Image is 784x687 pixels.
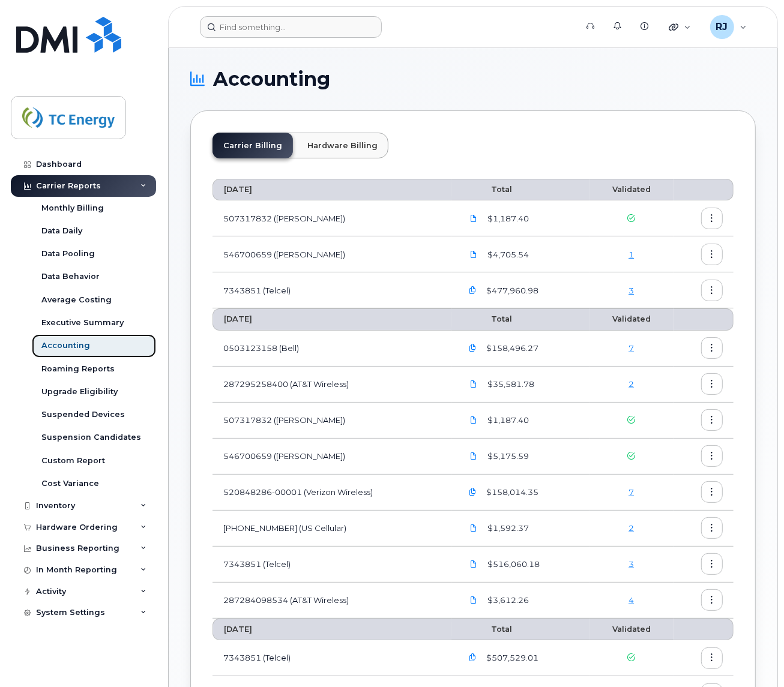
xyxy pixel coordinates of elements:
[732,635,775,678] iframe: Messenger Launcher
[213,403,451,439] td: 507317832 ([PERSON_NAME])
[213,200,451,236] td: 507317832 ([PERSON_NAME])
[213,439,451,475] td: 546700659 ([PERSON_NAME])
[485,559,540,570] span: $516,060.18
[629,523,634,533] a: 2
[462,590,485,611] a: TCEnergy.287284098534_20250801_F.pdf
[485,249,529,260] span: $4,705.54
[629,250,634,259] a: 1
[213,475,451,511] td: 520848286-00001 (Verizon Wireless)
[213,331,451,367] td: 0503123158 (Bell)
[629,343,634,353] a: 7
[213,70,330,88] span: Accounting
[462,244,485,265] a: TCEnergy.Rogers-Sep08_2025-3048099795.pdf
[213,511,451,547] td: [PHONE_NUMBER] (US Cellular)
[629,595,634,605] a: 4
[462,554,485,575] a: RReporteFyc_588239_588239.xlsx
[485,379,534,390] span: $35,581.78
[213,583,451,619] td: 287284098534 (AT&T Wireless)
[462,208,485,229] a: TCEnergy.Rogers-Sep08_2025-3048099808.pdf
[462,185,512,194] span: Total
[590,179,674,200] th: Validated
[485,595,529,606] span: $3,612.26
[213,179,451,200] th: [DATE]
[484,343,538,354] span: $158,496.27
[462,410,485,431] a: TCEnergy.Rogers-Aug08_2025-3033178787.pdf
[213,619,451,640] th: [DATE]
[629,487,634,497] a: 7
[213,308,451,330] th: [DATE]
[462,446,485,467] a: TCEnergy.Rogers-Aug08_2025-3033178534.pdf
[485,523,529,534] span: $1,592.37
[213,547,451,583] td: 7343851 (Telcel)
[485,451,529,462] span: $5,175.59
[590,619,674,640] th: Validated
[629,559,634,569] a: 3
[629,379,634,389] a: 2
[213,640,451,676] td: 7343851 (Telcel)
[462,625,512,634] span: Total
[462,374,485,395] a: TCEnergy.287295258400_20250811_F.pdf
[629,286,634,295] a: 3
[590,308,674,330] th: Validated
[297,133,388,158] a: Hardware Billing
[213,272,451,308] td: 7343851 (Telcel)
[484,285,538,296] span: $477,960.98
[484,487,538,498] span: $158,014.35
[485,415,529,426] span: $1,187.40
[485,213,529,224] span: $1,187.40
[213,367,451,403] td: 287295258400 (AT&T Wireless)
[484,652,538,664] span: $507,529.01
[213,236,451,272] td: 546700659 ([PERSON_NAME])
[462,518,485,539] a: US Cellular 920835974 08082025 Inv 0748172911.pdf
[462,314,512,323] span: Total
